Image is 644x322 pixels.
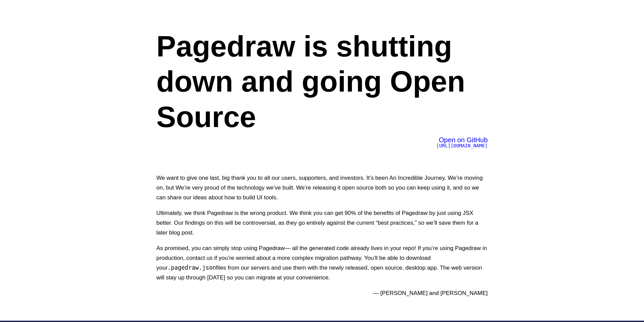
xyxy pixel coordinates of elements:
[157,173,488,202] p: We want to give one last, big thank you to all our users, supporters, and investors. It’s been An...
[157,288,488,298] p: — [PERSON_NAME] and [PERSON_NAME]
[157,208,488,238] p: Ultimately, we think Pagedraw is the wrong product. We think you can get 90% of the benefits of P...
[168,264,216,271] code: .pagedraw.json
[436,143,488,148] span: [URL][DOMAIN_NAME]
[157,243,488,282] p: As promised, you can simply stop using Pagedraw— all the generated code already lives in your rep...
[439,136,488,144] span: Open on GitHub
[436,138,488,148] a: Open on GitHub[URL][DOMAIN_NAME]
[157,29,488,134] h1: Pagedraw is shutting down and going Open Source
